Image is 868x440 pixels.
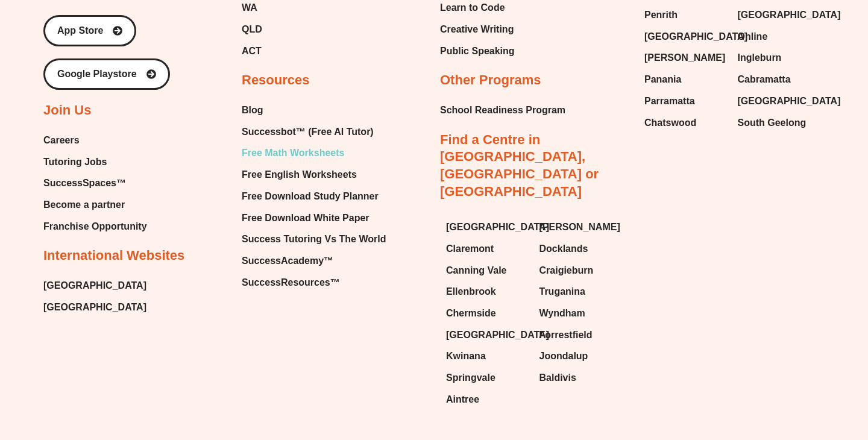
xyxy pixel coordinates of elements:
[440,20,515,39] a: Creative Writing
[738,71,819,89] a: Cabramatta
[661,304,868,440] iframe: Chat Widget
[242,72,310,89] h2: Resources
[446,347,486,365] span: Kwinana
[738,49,819,67] a: Ingleburn
[644,92,695,110] span: Parramatta
[446,283,527,301] a: Ellenbrook
[738,114,819,132] a: South Geelong
[644,114,726,132] a: Chatswood
[242,166,386,184] a: Free English Worksheets
[242,42,345,60] a: ACT
[446,283,496,301] span: Ellenbrook
[242,274,386,292] a: SuccessResources™
[43,58,170,90] a: Google Playstore
[539,347,588,365] span: Joondalup
[242,209,386,227] a: Free Download White Paper
[644,49,726,67] a: [PERSON_NAME]
[242,144,386,162] a: Free Math Worksheets
[539,262,621,280] a: Craigieburn
[446,262,506,280] span: Canning Vale
[43,277,146,295] a: [GEOGRAPHIC_DATA]
[644,49,725,67] span: [PERSON_NAME]
[644,28,726,46] a: [GEOGRAPHIC_DATA]
[446,262,527,280] a: Canning Vale
[539,326,621,344] a: Forrestfield
[242,101,263,119] span: Blog
[644,92,726,110] a: Parramatta
[242,187,386,206] a: Free Download Study Planner
[644,6,678,24] span: Penrith
[57,69,137,79] span: Google Playstore
[43,153,147,171] a: Tutoring Jobs
[440,20,514,39] span: Creative Writing
[242,166,357,184] span: Free English Worksheets
[440,101,565,119] a: School Readiness Program
[738,71,791,89] span: Cabramatta
[43,196,147,214] a: Become a partner
[440,132,599,199] a: Find a Centre in [GEOGRAPHIC_DATA], [GEOGRAPHIC_DATA] or [GEOGRAPHIC_DATA]
[446,369,527,387] a: Springvale
[644,71,726,89] a: Panania
[644,114,696,132] span: Chatswood
[446,304,527,322] a: Chermside
[539,283,585,301] span: Truganina
[539,347,621,365] a: Joondalup
[644,28,747,46] span: [GEOGRAPHIC_DATA]
[644,71,681,89] span: Panania
[446,218,527,236] a: [GEOGRAPHIC_DATA]
[43,174,126,192] span: SuccessSpaces™
[242,101,386,119] a: Blog
[43,218,147,236] a: Franchise Opportunity
[43,131,147,149] a: Careers
[738,28,819,46] a: Online
[43,247,184,265] h2: International Websites
[242,123,386,141] a: Successbot™ (Free AI Tutor)
[242,209,370,227] span: Free Download White Paper
[644,6,726,24] a: Penrith
[446,240,494,258] span: Claremont
[242,123,374,141] span: Successbot™ (Free AI Tutor)
[57,26,103,36] span: App Store
[446,240,527,258] a: Claremont
[43,153,107,171] span: Tutoring Jobs
[738,114,807,132] span: South Geelong
[539,304,585,322] span: Wyndham
[539,240,621,258] a: Docklands
[446,391,479,409] span: Aintree
[242,274,340,292] span: SuccessResources™
[43,174,147,192] a: SuccessSpaces™
[539,218,620,236] span: [PERSON_NAME]
[43,131,80,149] span: Careers
[446,391,527,409] a: Aintree
[440,42,515,60] a: Public Speaking
[43,196,125,214] span: Become a partner
[242,230,386,248] a: Success Tutoring Vs The World
[43,102,91,119] h2: Join Us
[43,298,146,316] a: [GEOGRAPHIC_DATA]
[446,218,549,236] span: [GEOGRAPHIC_DATA]
[242,42,262,60] span: ACT
[539,326,593,344] span: Forrestfield
[242,252,386,270] a: SuccessAcademy™
[539,304,621,322] a: Wyndham
[539,262,594,280] span: Craigieburn
[738,92,819,110] a: [GEOGRAPHIC_DATA]
[446,326,549,344] span: [GEOGRAPHIC_DATA]
[539,240,588,258] span: Docklands
[539,283,621,301] a: Truganina
[738,6,841,24] span: [GEOGRAPHIC_DATA]
[539,369,576,387] span: Baldivis
[446,326,527,344] a: [GEOGRAPHIC_DATA]
[242,20,345,39] a: QLD
[738,92,841,110] span: [GEOGRAPHIC_DATA]
[242,20,262,39] span: QLD
[242,252,333,270] span: SuccessAcademy™
[242,187,379,206] span: Free Download Study Planner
